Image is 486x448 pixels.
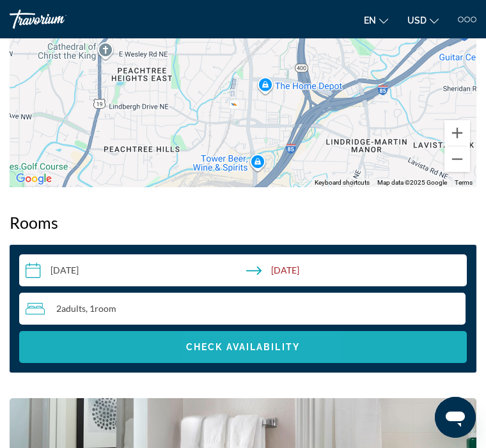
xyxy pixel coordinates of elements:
[364,15,376,26] span: en
[455,179,473,186] a: Terms (opens in new tab)
[61,303,86,314] span: Adults
[377,179,447,186] span: Map data ©2025 Google
[13,171,55,187] img: Google
[435,397,476,438] iframe: Button to launch messaging window
[19,331,467,363] button: Check Availability
[444,120,470,146] button: Zoom in
[407,15,427,26] span: USD
[364,11,388,29] button: Change language
[444,146,470,172] button: Zoom out
[10,213,476,232] h2: Rooms
[86,304,116,314] span: , 1
[315,178,370,187] button: Keyboard shortcuts
[10,10,106,29] a: Travorium
[19,293,467,325] button: Travelers: 2 adults, 0 children
[19,254,467,363] div: Search widget
[95,303,116,314] span: Room
[56,304,86,314] span: 2
[13,171,55,187] a: Open this area in Google Maps (opens a new window)
[186,342,300,352] span: Check Availability
[407,11,439,29] button: Change currency
[19,254,467,286] button: Check-in date: Oct 10, 2025 Check-out date: Oct 12, 2025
